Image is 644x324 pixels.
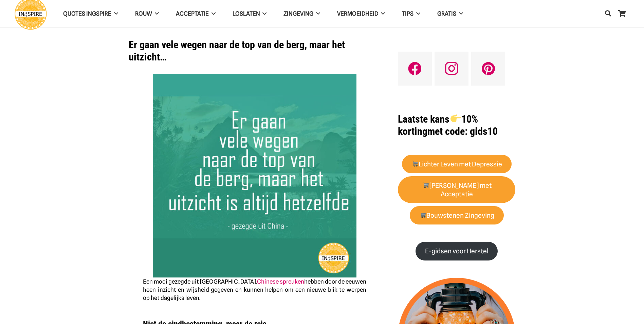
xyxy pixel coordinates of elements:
[419,212,495,219] strong: Bouwstenen Zingeving
[313,5,320,22] span: Zingeving Menu
[283,10,313,17] span: Zingeving
[398,113,515,138] h1: met code: gids10
[398,52,432,86] a: Facebook
[422,182,492,198] strong: [PERSON_NAME] met Acceptatie
[153,74,356,277] img: Wijsheid uit China over jouw eigen pad en succes: Er gaan vele wegen naar de top van de berg maar...
[378,5,385,22] span: VERMOEIDHEID Menu
[257,278,304,285] a: Chinese spreuken
[167,5,224,22] a: AcceptatieAcceptatie Menu
[601,5,615,22] a: Zoeken
[337,10,378,17] span: VERMOEIDHEID
[410,206,504,225] a: 🛒Bouwstenen Zingeving
[416,242,498,260] a: E-gidsen voor Herstel
[135,10,152,17] span: ROUW
[275,5,329,22] a: ZingevingZingeving Menu
[429,5,472,22] a: GRATISGRATIS Menu
[420,212,426,218] img: 🛒
[63,10,111,17] span: QUOTES INGSPIRE
[224,5,275,22] a: LoslatenLoslaten Menu
[329,5,393,22] a: VERMOEIDHEIDVERMOEIDHEID Menu
[402,155,512,174] a: 🛒Lichter Leven met Depressie
[393,5,429,22] a: TIPSTIPS Menu
[260,5,267,22] span: Loslaten Menu
[55,5,127,22] a: QUOTES INGSPIREQUOTES INGSPIRE Menu
[412,160,418,167] img: 🛒
[422,182,429,188] img: 🛒
[129,39,381,63] h1: Er gaan vele wegen naar de top van de berg, maar het uitzicht…
[398,176,515,203] a: 🛒[PERSON_NAME] met Acceptatie
[127,5,167,22] a: ROUWROUW Menu
[143,278,366,301] span: Een mooi gezegde uit [GEOGRAPHIC_DATA]. hebben door de eeuwen heen inzicht en wijsheid gegeven en...
[413,5,420,22] span: TIPS Menu
[435,52,468,86] a: Instagram
[456,5,463,22] span: GRATIS Menu
[176,10,209,17] span: Acceptatie
[402,10,413,17] span: TIPS
[111,5,118,22] span: QUOTES INGSPIRE Menu
[425,247,489,255] strong: E-gidsen voor Herstel
[437,10,456,17] span: GRATIS
[471,52,505,86] a: Pinterest
[411,160,502,168] strong: Lichter Leven met Depressie
[233,10,260,17] span: Loslaten
[398,113,478,137] strong: Laatste kans 10% korting
[209,5,216,22] span: Acceptatie Menu
[152,5,159,22] span: ROUW Menu
[450,113,461,124] img: 👉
